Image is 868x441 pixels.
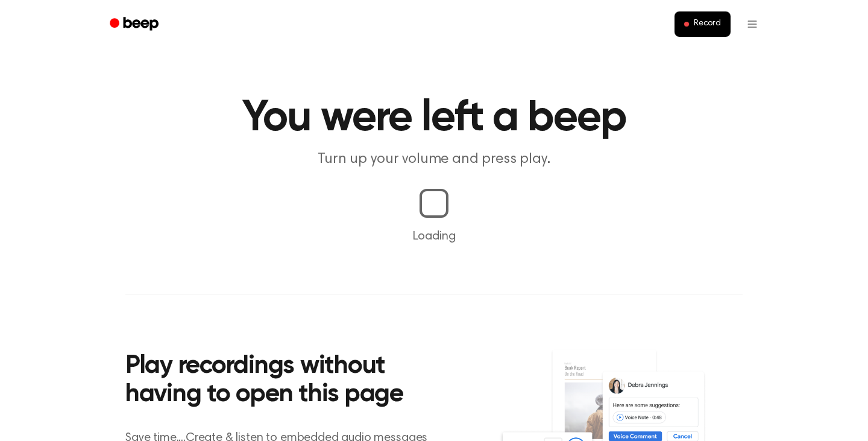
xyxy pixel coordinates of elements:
[125,97,743,140] h1: You were left a beep
[738,10,767,39] button: Open menu
[101,13,169,36] a: Beep
[14,227,854,246] p: Loading
[675,11,731,37] button: Record
[694,19,721,30] span: Record
[125,352,450,410] h2: Play recordings without having to open this page
[203,150,665,170] p: Turn up your volume and press play.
